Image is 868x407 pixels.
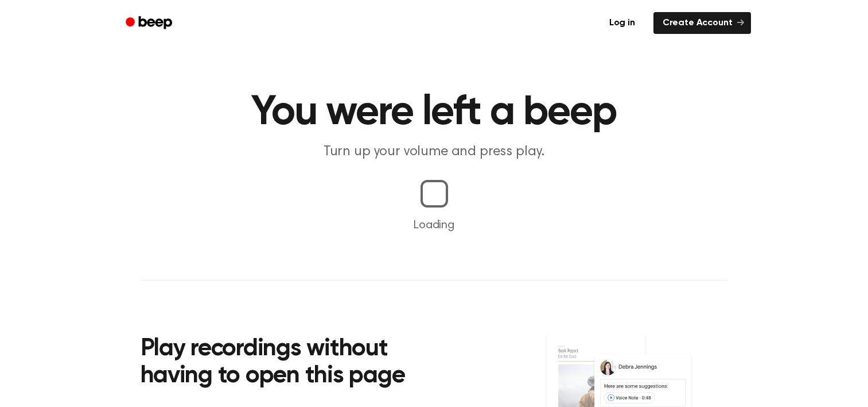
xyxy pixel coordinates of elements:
[598,10,647,36] a: Log in
[141,336,450,390] h2: Play recordings without having to open this page
[14,217,854,234] p: Loading
[118,12,182,34] a: Beep
[214,143,655,162] p: Turn up your volume and press play.
[653,12,751,34] a: Create Account
[141,92,728,133] h1: You were left a beep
